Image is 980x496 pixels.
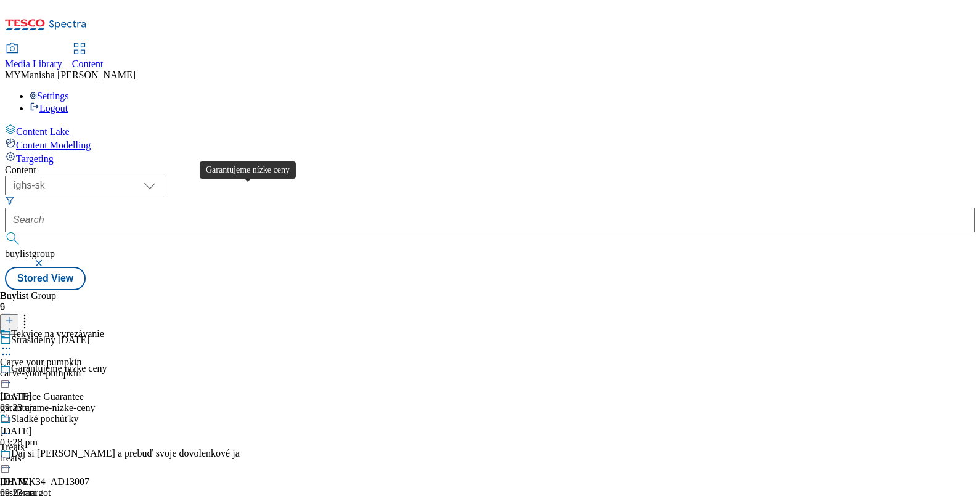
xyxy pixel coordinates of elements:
span: Media Library [5,59,62,69]
a: Settings [30,91,69,101]
span: Content Modelling [16,140,91,150]
span: Content [72,59,104,69]
input: Search [5,208,975,232]
div: Tekvice na vyrezávanie [11,328,104,339]
a: Targeting [5,151,975,165]
div: Sladké pochúťky [11,413,78,425]
span: MY [5,70,21,80]
a: Content Modelling [5,137,975,151]
button: Stored View [5,267,86,290]
span: Manisha [PERSON_NAME] [21,70,136,80]
div: Content [5,165,975,176]
div: Daj si [PERSON_NAME] a prebuď svoje dovolenkové ja [11,448,240,459]
svg: Search Filters [5,195,15,205]
a: Media Library [5,44,62,70]
span: Content Lake [16,126,70,137]
a: Content [72,44,104,70]
a: Content Lake [5,124,975,137]
span: buylistgroup [5,248,55,259]
span: Targeting [16,153,54,164]
a: Logout [30,103,68,113]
